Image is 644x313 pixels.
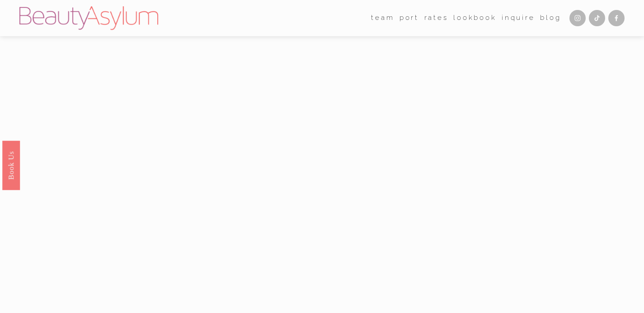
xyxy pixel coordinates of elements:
[424,11,448,25] a: Rates
[502,11,535,25] a: Inquire
[453,11,497,25] a: Lookbook
[19,6,158,30] img: Beauty Asylum | Bridal Hair &amp; Makeup Charlotte &amp; Atlanta
[569,10,586,26] a: Instagram
[371,11,394,25] a: folder dropdown
[400,11,419,25] a: port
[540,11,561,25] a: Blog
[608,10,625,26] a: Facebook
[371,12,394,24] span: team
[589,10,605,26] a: TikTok
[2,141,20,190] a: Book Us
